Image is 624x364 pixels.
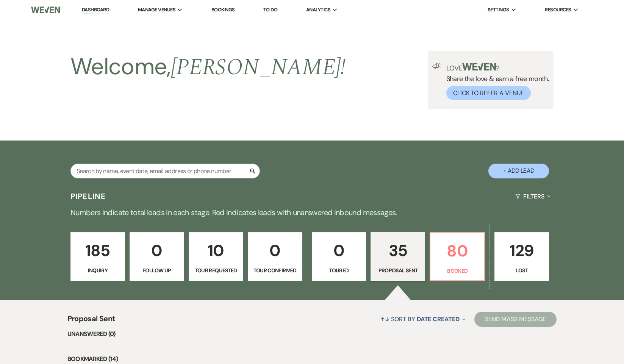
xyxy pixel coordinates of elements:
a: To Do [263,6,277,13]
p: 0 [253,238,297,263]
p: 129 [499,238,544,263]
li: Unanswered (0) [67,329,557,339]
h3: Pipeline [70,191,106,202]
img: weven-logo-green.svg [462,63,496,70]
p: Inquiry [75,266,120,275]
p: Toured [317,266,361,275]
a: 80Booked [430,232,485,281]
button: Sort By Date Created [377,309,468,329]
a: 0Tour Confirmed [248,232,302,281]
span: Manage Venues [138,6,175,14]
p: Numbers indicate total leads in each stage. Red indicates leads with unanswered inbound messages. [39,206,585,219]
a: 35Proposal Sent [371,232,425,281]
p: Booked [435,267,480,275]
p: Love ? [446,63,549,72]
span: Resources [545,6,571,14]
li: Bookmarked (14) [67,354,557,364]
p: Tour Requested [194,266,238,275]
button: Filters [512,186,554,206]
span: ↑↓ [380,315,389,323]
span: Settings [488,6,509,14]
a: 0Follow Up [130,232,184,281]
button: Click to Refer a Venue [446,86,531,100]
a: 0Toured [312,232,366,281]
a: Bookings [211,6,235,13]
a: 10Tour Requested [189,232,243,281]
p: 10 [194,238,238,263]
p: 80 [435,238,480,264]
p: Tour Confirmed [253,266,297,275]
div: Share the love & earn a free month. [442,63,549,100]
p: Proposal Sent [375,266,420,275]
h2: Welcome, [70,51,346,83]
img: loud-speaker-illustration.svg [432,63,442,69]
span: [PERSON_NAME] ! [171,50,346,85]
input: Search by name, event date, email address or phone number [70,164,260,178]
img: Weven Logo [31,2,60,18]
button: + Add Lead [488,164,549,178]
span: Date Created [417,315,460,323]
p: 35 [375,238,420,263]
p: 185 [75,238,120,263]
p: 0 [134,238,179,263]
p: 0 [317,238,361,263]
a: 129Lost [494,232,549,281]
p: Follow Up [134,266,179,275]
button: Send Mass Message [474,312,557,327]
span: Analytics [306,6,330,14]
p: Lost [499,266,544,275]
span: Proposal Sent [67,313,116,329]
a: Dashboard [82,6,109,14]
a: 185Inquiry [70,232,125,281]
